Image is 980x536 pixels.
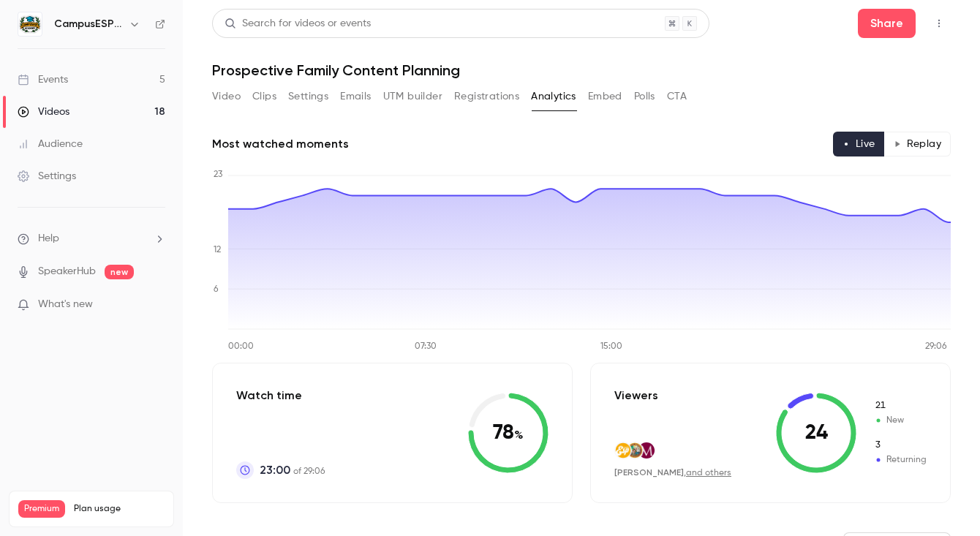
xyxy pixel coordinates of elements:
button: Polls [634,85,655,108]
span: [PERSON_NAME] [614,467,684,478]
button: Video [212,85,241,108]
li: help-dropdown-opener [18,231,165,246]
button: Share [858,9,916,38]
img: salisbury.edu [627,442,643,458]
button: UTM builder [383,85,442,108]
tspan: 12 [214,246,221,254]
a: and others [686,469,731,478]
button: Emails [340,85,371,108]
p: Watch time [236,387,325,404]
span: Help [38,231,59,246]
div: Settings [18,169,76,184]
tspan: 6 [214,285,219,294]
h6: CampusESP Academy [54,17,123,31]
span: Returning [874,439,927,452]
div: Videos [18,105,69,119]
a: SpeakerHub [38,264,96,279]
tspan: 07:30 [415,342,437,351]
button: Settings [288,85,328,108]
button: Top Bar Actions [927,12,951,35]
tspan: 23 [214,170,222,179]
tspan: 15:00 [600,342,622,351]
button: Embed [588,85,622,108]
span: What's new [38,297,93,312]
tspan: 00:00 [228,342,254,351]
div: Search for videos or events [225,16,371,31]
img: meredith.edu [638,442,655,458]
h2: Most watched moments [212,135,349,153]
button: Live [833,132,885,156]
button: Replay [884,132,951,156]
iframe: Noticeable Trigger [148,298,165,312]
button: Clips [252,85,276,108]
img: campusesp.com [615,442,631,458]
span: New [874,414,927,427]
div: Audience [18,137,83,151]
span: Plan usage [74,503,165,515]
span: New [874,399,927,412]
button: CTA [667,85,687,108]
img: CampusESP Academy [18,12,42,36]
p: Viewers [614,387,658,404]
button: Analytics [531,85,576,108]
span: Returning [874,453,927,467]
button: Registrations [454,85,519,108]
p: of 29:06 [260,461,325,479]
span: Premium [18,500,65,518]
h1: Prospective Family Content Planning [212,61,951,79]
span: new [105,265,134,279]
div: Events [18,72,68,87]
div: , [614,467,731,479]
tspan: 29:06 [925,342,947,351]
span: 23:00 [260,461,290,479]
